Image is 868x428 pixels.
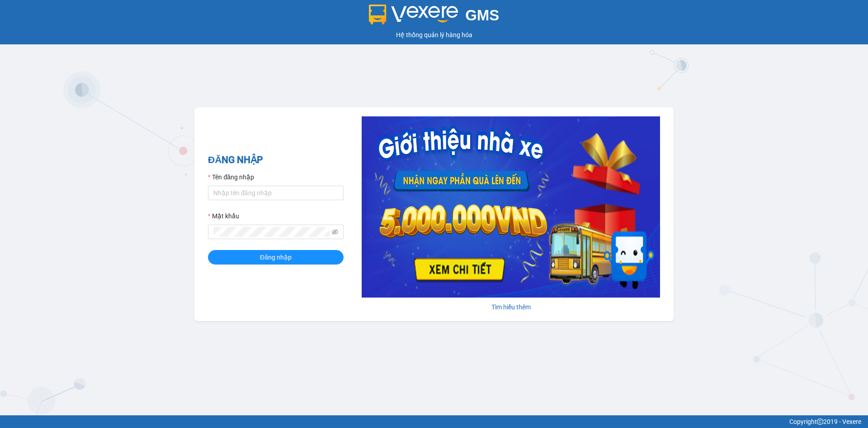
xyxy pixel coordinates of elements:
div: Copyright 2019 - Vexere [7,417,861,427]
span: Đăng nhập [260,252,292,262]
span: GMS [465,7,499,24]
a: GMS [369,14,500,21]
h2: ĐĂNG NHẬP [208,153,344,168]
div: Hệ thống quản lý hàng hóa [2,30,866,40]
button: Đăng nhập [208,250,344,264]
span: eye-invisible [332,229,338,235]
span: copyright [817,418,823,425]
input: Tên đăng nhập [208,186,344,200]
label: Mật khẩu [208,211,239,221]
div: Tìm hiểu thêm [362,302,660,312]
img: banner-0 [362,116,660,298]
img: logo 2 [369,5,458,24]
input: Mật khẩu [213,227,330,237]
label: Tên đăng nhập [208,172,254,182]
